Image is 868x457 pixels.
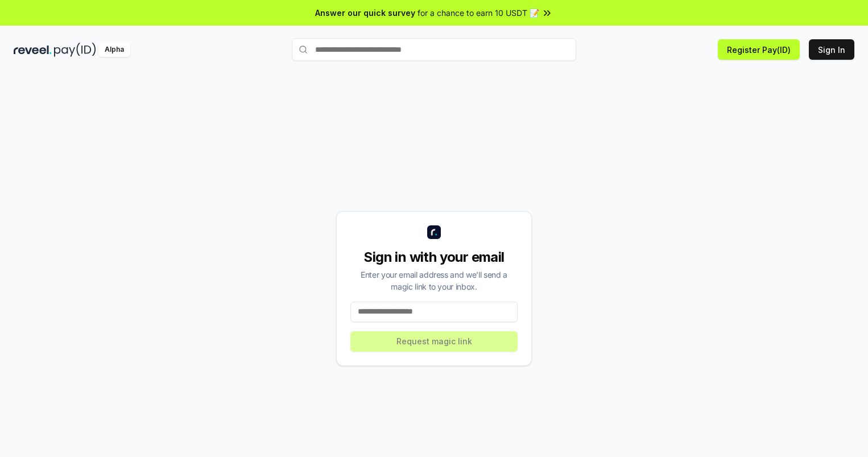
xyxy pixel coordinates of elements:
span: Answer our quick survey [315,7,415,19]
div: Sign in with your email [350,248,518,266]
button: Register Pay(ID) [718,39,800,60]
button: Sign In [809,39,854,60]
img: logo_small [427,225,441,239]
span: for a chance to earn 10 USDT 📝 [418,7,539,19]
img: reveel_dark [14,43,52,57]
div: Enter your email address and we’ll send a magic link to your inbox. [350,269,518,293]
div: Alpha [98,43,130,57]
img: pay_id [54,43,96,57]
